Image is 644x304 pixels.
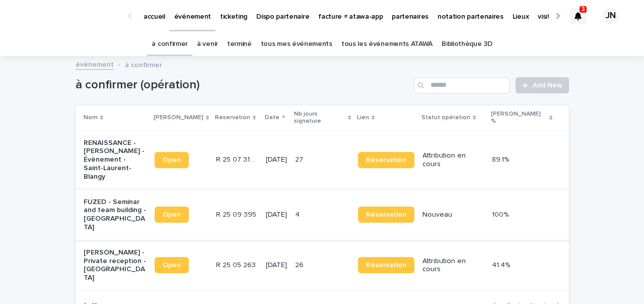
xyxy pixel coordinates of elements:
[216,259,258,270] p: R 25 05 263
[492,209,511,219] p: 100%
[366,262,406,269] span: Réservation
[76,189,569,240] tr: FUZED - Seminar and team building - [GEOGRAPHIC_DATA]OpenR 25 09 395R 25 09 395 [DATE]44 Réservat...
[84,139,147,181] p: RENAISSANCE - [PERSON_NAME] - Évènement - Saint-Laurent-Blangy
[155,257,189,273] a: Open
[366,211,406,218] span: Réservation
[414,77,510,93] input: Search
[421,112,470,123] p: Statut opération
[76,78,410,92] h1: à confirmer (opération)
[76,130,569,189] tr: RENAISSANCE - [PERSON_NAME] - Évènement - Saint-Laurent-BlangyOpenR 25 07 3179R 25 07 3179 [DATE]...
[341,32,433,56] a: tous les événements ATAWA
[197,32,218,56] a: à venir
[215,112,250,123] p: Reservation
[84,112,98,123] p: Nom
[295,259,306,270] p: 26
[603,8,619,24] div: JN
[163,157,181,164] span: Open
[358,257,414,273] a: Réservation
[422,151,484,169] p: Attribution en cours
[152,32,188,56] a: à confirmer
[227,32,252,56] a: terminé
[294,109,345,127] p: Nb jours signature
[163,211,181,218] span: Open
[76,58,114,70] a: événement
[155,152,189,168] a: Open
[266,156,287,164] p: [DATE]
[265,112,279,123] p: Date
[266,211,287,219] p: [DATE]
[570,8,586,24] div: 3
[366,157,406,164] span: Réservation
[491,109,547,127] p: [PERSON_NAME] %
[216,154,260,164] p: R 25 07 3179
[163,262,181,269] span: Open
[216,209,258,219] p: R 25 09 395
[358,152,414,168] a: Réservation
[154,112,203,123] p: [PERSON_NAME]
[492,154,511,164] p: 89.1%
[76,240,569,290] tr: [PERSON_NAME] - Private reception - [GEOGRAPHIC_DATA]OpenR 25 05 263R 25 05 263 [DATE]2626 Réserv...
[261,32,332,56] a: tous mes événements
[516,77,568,93] a: Add New
[20,6,118,26] img: Ls34BcGeRexTGTNfXpUC
[442,32,492,56] a: Bibliothèque 3D
[155,207,189,223] a: Open
[422,211,484,219] p: Nouveau
[492,259,512,270] p: 41.4%
[266,261,287,270] p: [DATE]
[582,6,585,13] p: 3
[358,207,414,223] a: Réservation
[295,154,305,164] p: 27
[125,59,162,70] p: à confirmer
[422,257,484,274] p: Attribution en cours
[84,248,147,282] p: [PERSON_NAME] - Private reception - [GEOGRAPHIC_DATA]
[295,209,302,219] p: 4
[84,198,147,232] p: FUZED - Seminar and team building - [GEOGRAPHIC_DATA]
[533,82,562,89] span: Add New
[357,112,369,123] p: Lien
